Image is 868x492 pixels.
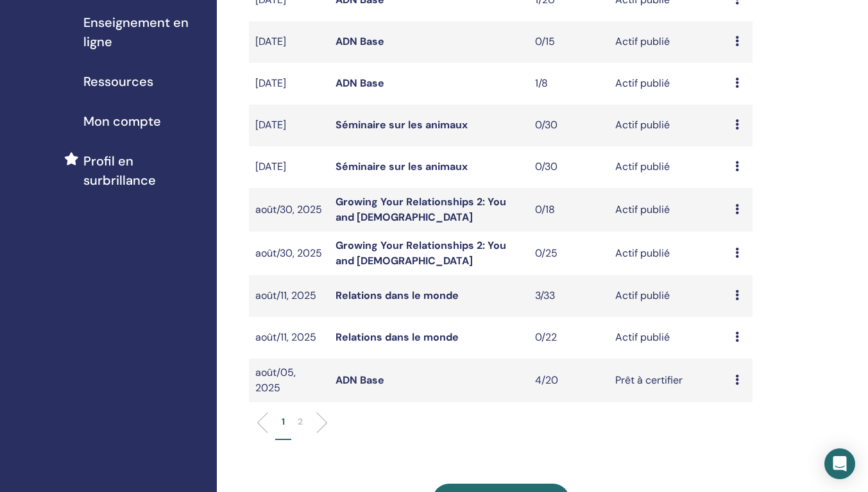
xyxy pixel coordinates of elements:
[83,112,161,131] span: Mon compte
[529,359,609,402] td: 4/20
[336,160,468,173] a: Séminaire sur les animaux
[336,373,384,387] a: ADN Base
[609,105,729,146] td: Actif publié
[249,275,329,317] td: août/11, 2025
[336,76,384,90] a: ADN Base
[609,317,729,359] td: Actif publié
[609,188,729,232] td: Actif publié
[249,105,329,146] td: [DATE]
[249,359,329,402] td: août/05, 2025
[609,359,729,402] td: Prêt à certifier
[83,13,207,51] span: Enseignement en ligne
[249,63,329,105] td: [DATE]
[529,317,609,359] td: 0/22
[824,448,855,479] div: Open Intercom Messenger
[336,195,506,224] a: Growing Your Relationships 2: You and [DEMOGRAPHIC_DATA]
[609,275,729,317] td: Actif publié
[249,146,329,188] td: [DATE]
[282,415,285,428] p: 1
[83,72,153,91] span: Ressources
[336,239,506,267] a: Growing Your Relationships 2: You and [DEMOGRAPHIC_DATA]
[529,105,609,146] td: 0/30
[249,21,329,63] td: [DATE]
[609,21,729,63] td: Actif publié
[83,151,207,190] span: Profil en surbrillance
[298,415,303,428] p: 2
[336,35,384,48] a: ADN Base
[336,330,459,344] a: Relations dans le monde
[609,232,729,275] td: Actif publié
[609,63,729,105] td: Actif publié
[529,188,609,232] td: 0/18
[529,275,609,317] td: 3/33
[249,188,329,232] td: août/30, 2025
[529,232,609,275] td: 0/25
[529,21,609,63] td: 0/15
[249,232,329,275] td: août/30, 2025
[609,146,729,188] td: Actif publié
[529,146,609,188] td: 0/30
[529,63,609,105] td: 1/8
[336,118,468,131] a: Séminaire sur les animaux
[336,289,459,302] a: Relations dans le monde
[249,317,329,359] td: août/11, 2025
